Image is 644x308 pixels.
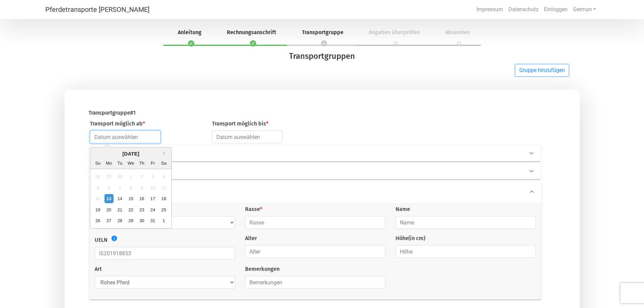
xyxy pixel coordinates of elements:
div: Choose Wednesday, October 22nd, 2025 [126,205,135,214]
div: Not available Thursday, October 2nd, 2025 [137,172,146,181]
div: Not available Friday, October 10th, 2025 [148,183,157,192]
input: Datum auswählen [212,131,283,143]
input: Rasse [245,216,385,229]
div: Choose Wednesday, October 29th, 2025 [126,216,135,225]
div: Choose Tuesday, October 21st, 2025 [115,205,124,214]
p: Abholadresse [94,149,299,157]
button: Gruppe hinzufügen [515,64,569,77]
div: Not available Wednesday, October 1st, 2025 [126,172,135,181]
label: Transport möglich ab [90,120,145,128]
div: Choose Thursday, October 16th, 2025 [137,194,146,203]
div: Not available Sunday, September 28th, 2025 [93,172,102,181]
div: Choose Monday, October 20th, 2025 [104,205,113,214]
div: Choose Sunday, October 26th, 2025 [93,216,102,225]
label: Alter [245,234,257,242]
input: Alter [245,245,385,258]
a: Datenschutz [506,3,541,16]
div: Sa [159,159,168,168]
span: Absenden [437,29,478,35]
div: We [126,159,135,168]
div: Zieladresse [89,163,541,179]
div: Not available Sunday, October 12th, 2025 [93,194,102,203]
a: Einloggen [541,3,570,16]
div: Pferd Info [89,181,541,203]
p: Zieladresse [94,167,299,175]
div: Choose Saturday, October 25th, 2025 [159,205,168,214]
label: Höhe (in cm) [396,234,425,242]
input: Höhe [396,245,536,258]
label: Bemerkungen [245,265,280,273]
div: Th [137,159,146,168]
div: [DATE] [90,150,171,158]
p: Pferd Info [95,188,299,196]
div: Choose Saturday, October 18th, 2025 [159,194,168,203]
div: Choose Thursday, October 30th, 2025 [137,216,146,225]
div: month 2025-10 [92,171,169,226]
div: Tu [115,159,124,168]
div: Not available Tuesday, October 7th, 2025 [115,183,124,192]
div: Choose Thursday, October 23rd, 2025 [137,205,146,214]
label: Transport möglich bis [212,120,268,128]
div: Choose Sunday, October 19th, 2025 [93,205,102,214]
input: Name [396,216,536,229]
div: Mo [104,159,113,168]
div: Choose Friday, October 24th, 2025 [148,205,157,214]
div: Choose Tuesday, October 28th, 2025 [115,216,124,225]
span: Angaben überprüfen [361,29,428,35]
div: Choose Wednesday, October 15th, 2025 [126,194,135,203]
input: Bemerkungen [245,276,385,289]
span: Anleitung [170,29,210,35]
label: Art [95,265,102,273]
label: Transportgruppe # 1 [89,109,136,117]
div: Choose Tuesday, October 14th, 2025 [115,194,124,203]
a: Pferdetransporte [PERSON_NAME] [45,3,149,16]
div: Not available Saturday, October 11th, 2025 [159,183,168,192]
div: Fr [148,159,157,168]
label: Rasse [245,205,262,213]
div: Not available Saturday, October 4th, 2025 [159,172,168,181]
label: Name [396,205,410,213]
i: Show CICD Guide [111,235,118,242]
div: Not available Tuesday, September 30th, 2025 [115,172,124,181]
span: Transportgruppe [294,29,352,35]
div: Not available Thursday, October 9th, 2025 [137,183,146,192]
div: Not available Friday, October 3rd, 2025 [148,172,157,181]
div: Not available Sunday, October 5th, 2025 [93,183,102,192]
div: Choose Monday, October 27th, 2025 [104,216,113,225]
div: Abholadresse [89,145,541,161]
div: Not available Wednesday, October 8th, 2025 [126,183,135,192]
a: Impressum [474,3,506,16]
span: Rechnungsanschrift [219,29,284,35]
div: Choose Monday, October 13th, 2025 [104,194,113,203]
input: Datum auswählen [90,131,161,143]
div: Choose Saturday, November 1st, 2025 [159,216,168,225]
a: German [570,3,599,16]
div: Choose Friday, October 31st, 2025 [148,216,157,225]
label: UELN [95,236,108,244]
input: IS201918853 [95,247,235,260]
div: Not available Monday, October 6th, 2025 [104,183,113,192]
a: info [109,235,118,243]
button: Next Month [163,151,168,156]
div: Su [93,159,102,168]
div: Choose Friday, October 17th, 2025 [148,194,157,203]
div: Not available Monday, September 29th, 2025 [104,172,113,181]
